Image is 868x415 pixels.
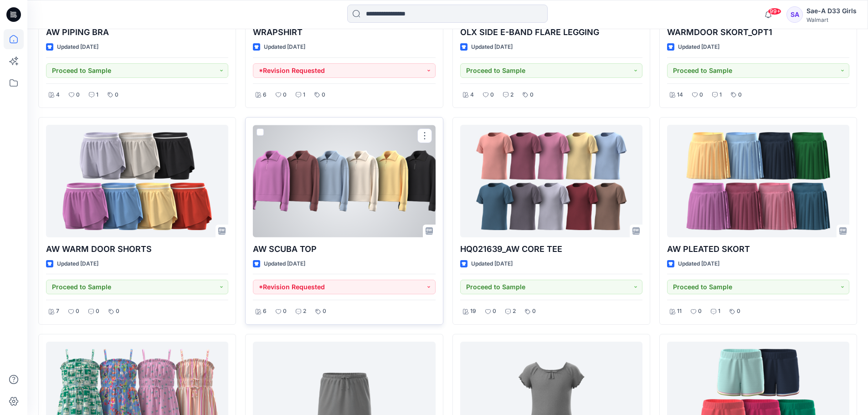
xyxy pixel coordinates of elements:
p: 0 [490,90,494,100]
p: 4 [470,90,474,100]
p: 2 [303,307,306,316]
p: 0 [76,90,80,100]
p: Updated [DATE] [264,42,305,52]
p: AW SCUBA TOP [253,243,435,256]
p: 0 [737,307,740,316]
p: 0 [530,90,534,100]
p: 1 [718,307,720,316]
a: AW SCUBA TOP [253,125,435,237]
p: 1 [96,90,98,100]
p: 1 [303,90,305,100]
p: 0 [493,307,496,316]
p: 0 [116,307,119,316]
p: 0 [323,307,326,316]
a: AW WARM DOOR SHORTS [46,125,228,237]
p: AW PLEATED SKORT [667,243,849,256]
p: 0 [699,90,703,100]
div: SA [786,6,803,23]
p: 0 [532,307,536,316]
p: 6 [263,90,267,100]
div: Sae-A D33 Girls [806,5,857,16]
p: 19 [470,307,476,316]
p: WRAPSHIRT [253,26,435,39]
a: AW PLEATED SKORT [667,125,849,237]
p: 2 [513,307,516,316]
p: 0 [283,90,287,100]
span: 99+ [768,8,781,15]
p: 0 [322,90,325,100]
p: 14 [677,90,683,100]
p: 1 [719,90,722,100]
p: AW WARM DOOR SHORTS [46,243,228,256]
p: Updated [DATE] [264,259,305,269]
p: Updated [DATE] [57,259,98,269]
p: Updated [DATE] [471,42,513,52]
p: 2 [510,90,514,100]
p: HQ021639_AW CORE TEE [460,243,642,256]
p: AW PIPING BRA [46,26,228,39]
p: 0 [283,307,287,316]
p: 11 [677,307,682,316]
a: HQ021639_AW CORE TEE [460,125,642,237]
p: Updated [DATE] [57,42,98,52]
p: 0 [115,90,118,100]
p: OLX SIDE E-BAND FLARE LEGGING [460,26,642,39]
p: Updated [DATE] [678,259,719,269]
div: Walmart [806,16,857,23]
p: WARMDOOR SKORT_OPT1 [667,26,849,39]
p: Updated [DATE] [678,42,719,52]
p: 4 [56,90,60,100]
p: Updated [DATE] [471,259,513,269]
p: 0 [96,307,99,316]
p: 7 [56,307,59,316]
p: 0 [76,307,79,316]
p: 0 [698,307,702,316]
p: 0 [738,90,742,100]
p: 6 [263,307,267,316]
